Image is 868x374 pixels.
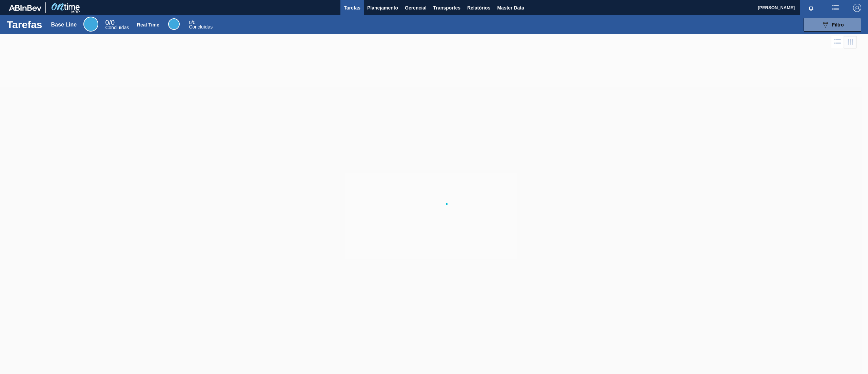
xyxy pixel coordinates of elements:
span: Relatórios [467,4,490,12]
span: 0 [189,20,192,25]
span: Gerencial [405,4,427,12]
span: 0 [105,19,109,26]
div: Real Time [189,20,213,29]
span: / 0 [105,19,115,26]
img: Logout [853,4,861,12]
img: userActions [831,4,840,12]
div: Real Time [168,18,180,30]
span: / 0 [189,20,195,25]
div: Base Line [83,17,98,32]
div: Base Line [51,22,77,28]
button: Filtro [804,18,861,32]
span: Tarefas [344,4,360,12]
span: Filtro [832,22,844,27]
span: Planejamento [367,4,398,12]
span: Transportes [433,4,460,12]
span: Concluídas [105,25,129,30]
span: Master Data [497,4,524,12]
div: Base Line [105,20,129,30]
img: TNhmsLtSVTkK8tSr43FrP2fwEKptu5GPRR3wAAAABJRU5ErkJggg== [9,5,41,11]
div: Real Time [137,22,159,27]
span: Concluídas [189,24,213,30]
h1: Tarefas [7,21,42,29]
button: Notificações [800,3,822,13]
